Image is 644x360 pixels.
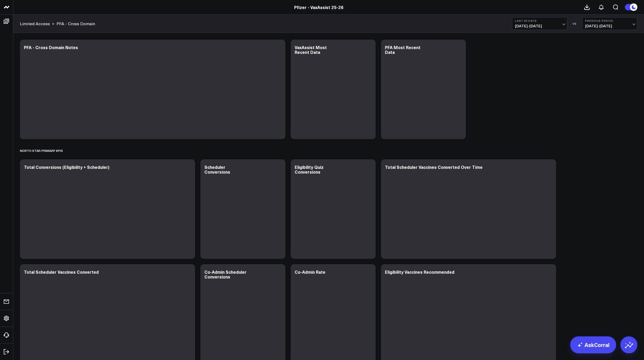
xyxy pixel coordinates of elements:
div: Total Scheduler Vaccines Converted [24,269,99,275]
div: Eligibility Quiz Conversions [295,164,324,175]
span: [DATE] - [DATE] [585,24,634,28]
a: Pfizer - VaxAssist 25-26 [294,4,344,10]
div: > [20,21,54,27]
div: VaxAssist Most Recent Data [295,44,327,55]
div: Co-Admin Rate [295,269,325,275]
b: Previous Period [585,19,634,22]
div: Co-Admin Scheduler Conversions [204,269,247,280]
div: PFA - Cross Domain Notes [24,44,78,50]
a: PFA - Cross Domain [57,21,95,27]
div: Scheduler Conversions [204,164,230,175]
div: Total Conversions (Eligibility + Scheduler) [24,164,109,170]
a: Limited Access [20,21,50,27]
div: PFA Most Recent Data [385,44,420,55]
a: AskCorral [570,336,616,353]
button: Previous Period[DATE]-[DATE] [582,17,637,30]
button: Last 30 Days[DATE]-[DATE] [512,17,567,30]
div: Eligibility Vaccines Recommended [385,269,454,275]
span: [DATE] - [DATE] [515,24,564,28]
div: Total Scheduler Vaccines Converted Over Time [385,164,483,170]
div: North Star Primary KPIs [20,144,63,157]
b: Last 30 Days [515,19,564,22]
div: VS [570,22,579,25]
